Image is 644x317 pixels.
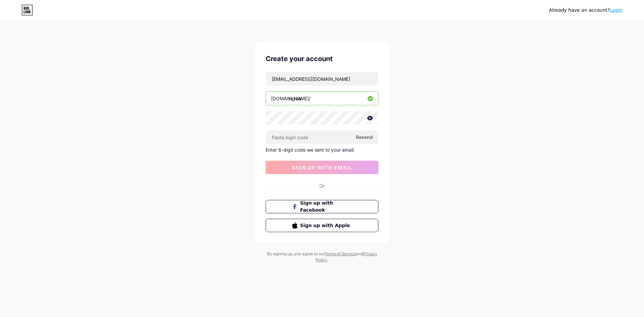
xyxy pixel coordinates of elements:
div: Already have an account? [549,7,623,14]
a: Login [610,7,623,13]
a: Terms of Service [324,251,356,256]
input: username [266,92,378,105]
span: Sign up with Apple [300,222,352,229]
span: sign up with email [292,165,352,170]
button: Sign up with Apple [266,219,378,232]
span: Resend [356,134,373,141]
div: By signing up, you agree to our and . [265,251,379,263]
input: Email [266,72,378,86]
input: Paste login code [266,130,378,144]
div: Create your account [266,54,378,64]
div: Enter 6-digit code we sent to your email. [266,147,378,153]
div: Or [319,182,325,189]
span: Sign up with Facebook [300,200,352,214]
button: sign up with email [266,161,378,174]
div: [DOMAIN_NAME]/ [271,95,311,102]
button: Sign up with Facebook [266,200,378,213]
